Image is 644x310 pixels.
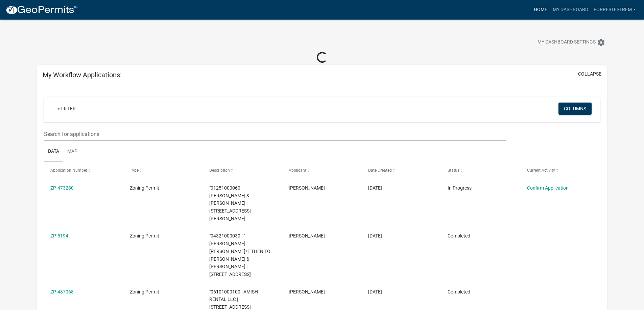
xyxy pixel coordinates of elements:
[527,168,555,173] span: Current Activity
[209,289,258,310] span: "06101000100 | AMISH RENTAL LLC | 10478 265TH ST
[527,185,569,191] a: Confirm Application
[289,289,325,294] span: Forrest Estrem
[282,162,362,178] datatable-header-cell: Applicant
[289,185,325,191] span: Forrest Estrem
[209,185,251,221] span: "01251000060 | TIDRICK JESSE R & LAURA R | 20573 FINCH AVE
[591,3,639,16] a: forrestestrem
[448,168,459,173] span: Status
[520,162,600,178] datatable-header-cell: Current Activity
[578,71,601,78] button: collapse
[448,185,472,191] span: In Progress
[448,289,470,294] span: Completed
[368,233,382,238] span: 08/15/2025
[130,233,159,238] span: Zoning Permit
[50,289,74,294] a: ZP-437068
[63,141,81,163] a: Map
[441,162,520,178] datatable-header-cell: Status
[44,162,123,178] datatable-header-cell: Application Number
[50,168,87,173] span: Application Number
[130,168,139,173] span: Type
[597,38,605,47] i: settings
[538,38,596,47] span: My Dashboard Settings
[289,233,325,238] span: Forrest Estrem
[50,185,74,191] a: ZP-473280
[203,162,282,178] datatable-header-cell: Description
[50,233,68,238] a: ZP-5194
[362,162,441,178] datatable-header-cell: Date Created
[44,127,505,141] input: Search for applications
[123,162,203,178] datatable-header-cell: Type
[550,3,591,16] a: My Dashboard
[368,289,382,294] span: 06/17/2025
[368,185,382,191] span: 09/03/2025
[368,168,392,173] span: Date Created
[130,185,159,191] span: Zoning Permit
[531,3,550,16] a: Home
[44,141,63,163] a: Data
[209,168,230,173] span: Description
[532,36,611,49] button: My Dashboard Settingssettings
[209,233,270,277] span: "04321000030 | "BERDING JOHN R L/E THEN TO BERDING DANIEL & ELISS | 20449 290TH ST
[289,168,306,173] span: Applicant
[448,233,470,238] span: Completed
[43,71,122,79] h5: My Workflow Applications:
[52,103,81,115] a: + Filter
[558,103,592,115] button: Columns
[130,289,159,294] span: Zoning Permit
